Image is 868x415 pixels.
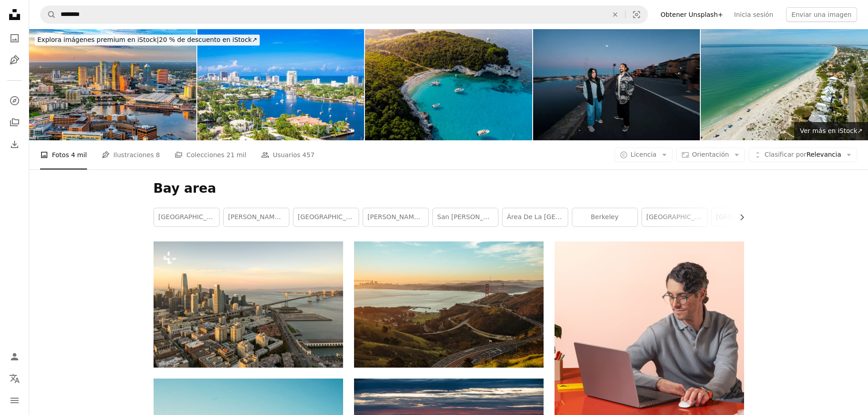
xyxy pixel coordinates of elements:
[712,208,777,226] a: [GEOGRAPHIC_DATA]
[631,151,657,158] span: Licencia
[156,150,160,160] span: 8
[363,208,428,226] a: [PERSON_NAME][GEOGRAPHIC_DATA]
[29,29,265,51] a: Explora imágenes premium en iStock|20 % de descuento en iStock↗
[765,151,806,158] span: Clasificar por
[5,113,24,132] a: Colecciones
[734,208,744,226] button: desplazar lista a la derecha
[197,29,365,140] img: Ft. Lauderdale, Florida, USA
[40,5,648,24] form: Encuentra imágenes en todo el sitio
[533,29,700,140] img: Retrato de una pareja en un paseo nocturno en San Francisco, California
[642,208,707,226] a: [GEOGRAPHIC_DATA][PERSON_NAME] 4K
[354,241,544,368] img: Fotografía del pavimento de la carretera
[786,7,857,22] button: Enviar una imagen
[175,140,247,169] a: Colecciones 21 mil
[572,208,637,226] a: Berkeley
[794,122,868,140] a: Ver más en iStock↗
[29,29,196,140] img: Tampa Waterfront Aerial
[5,391,24,410] button: Menú
[729,7,779,22] a: Inicia sesión
[5,51,24,69] a: Ilustraciones
[701,29,868,140] img: Grandes casas residenciales en la pequeña ciudad de Boca Grande en la isla de Gasparilla en el su...
[692,151,729,158] span: Orientación
[800,127,863,134] span: Ver más en iStock ↗
[503,208,568,226] a: Área de la [GEOGRAPHIC_DATA][PERSON_NAME]
[5,29,24,47] a: Fotos
[102,140,160,169] a: Ilustraciones 8
[749,148,857,162] button: Clasificar porRelevancia
[154,208,219,226] a: [GEOGRAPHIC_DATA][PERSON_NAME]
[433,208,498,226] a: San [PERSON_NAME]
[615,148,673,162] button: Licencia
[41,6,56,23] button: Buscar en Unsplash
[154,180,744,197] h1: Bay area
[354,300,544,308] a: Fotografía del pavimento de la carretera
[5,348,24,366] a: Iniciar sesión / Registrarse
[5,135,24,154] a: Historial de descargas
[303,150,315,160] span: 457
[37,36,159,43] span: Explora imágenes premium en iStock |
[605,6,625,23] button: Borrar
[676,148,745,162] button: Orientación
[655,7,729,22] a: Obtener Unsplash+
[224,208,289,226] a: [PERSON_NAME] del Silicio
[35,35,260,46] div: 20 % de descuento en iStock ↗
[765,150,841,159] span: Relevancia
[154,300,343,308] a: Una vista aérea de una ciudad con un puente al fondo
[154,241,343,368] img: Una vista aérea de una ciudad con un puente al fondo
[261,140,315,169] a: Usuarios 457
[365,29,532,140] img: Vista aérea de la isla de Antipaxos cerca de Corfú, Grecia.
[626,6,647,23] button: Búsqueda visual
[5,92,24,110] a: Explorar
[293,208,359,226] a: [GEOGRAPHIC_DATA]
[5,369,24,388] button: Idioma
[226,150,247,160] span: 21 mil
